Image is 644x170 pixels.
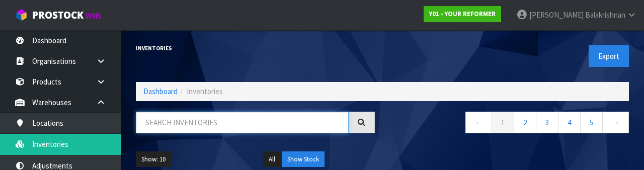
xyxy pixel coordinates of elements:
[136,45,375,51] h1: Inventories
[492,112,514,133] a: 1
[282,151,325,167] button: Show Stock
[580,112,603,133] a: 5
[187,87,223,96] span: Inventories
[589,45,629,67] button: Export
[429,10,496,18] strong: Y01 - YOUR REFORMER
[143,87,178,96] a: Dashboard
[558,112,581,133] a: 4
[602,112,629,133] a: →
[86,11,101,21] small: WMS
[514,112,536,133] a: 2
[536,112,558,133] a: 3
[32,9,84,22] span: ProStock
[136,151,171,167] button: Show: 10
[263,151,281,167] button: All
[529,10,584,20] span: [PERSON_NAME]
[136,112,349,133] input: Search inventories
[424,6,501,22] a: Y01 - YOUR REFORMER
[465,112,492,133] a: ←
[15,9,28,21] img: cube-alt.png
[390,112,629,136] nav: Page navigation
[585,10,625,20] span: Balakrishnan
